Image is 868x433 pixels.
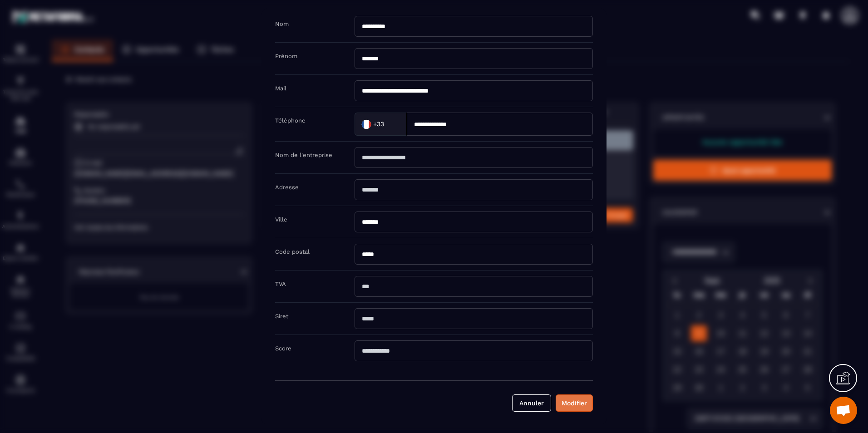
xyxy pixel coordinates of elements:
label: Nom [275,20,289,27]
input: Search for option [386,117,397,131]
label: TVA [275,280,286,287]
label: Code postal [275,248,310,255]
label: Ville [275,216,287,223]
label: Prénom [275,53,297,59]
label: Score [275,345,291,352]
label: Nom de l'entreprise [275,152,332,158]
label: Adresse [275,184,299,191]
button: Annuler [512,394,551,412]
label: Mail [275,85,286,92]
button: Modifier [556,394,593,412]
label: Téléphone [275,117,306,124]
img: Country Flag [357,115,375,133]
div: Ouvrir le chat [830,397,857,424]
div: Search for option [355,113,407,136]
span: +33 [373,119,384,128]
label: Siret [275,313,288,320]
